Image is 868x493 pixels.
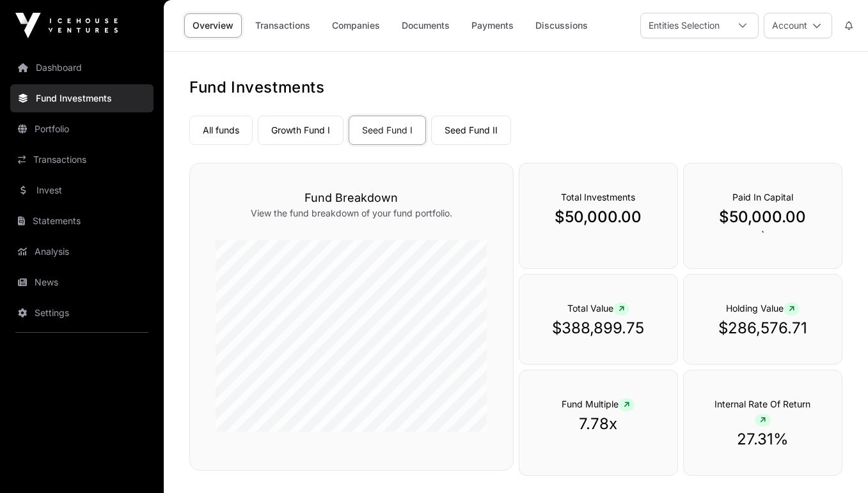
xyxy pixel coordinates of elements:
button: Account [764,13,832,38]
a: Seed Fund II [431,116,511,145]
p: $286,576.71 [709,318,816,338]
a: Portfolio [10,115,154,143]
p: $50,000.00 [709,207,816,227]
img: Icehouse Ventures Logo [15,13,118,38]
p: View the fund breakdown of your fund portfolio. [216,207,487,220]
span: Fund Multiple [562,398,635,409]
a: Statements [10,207,154,235]
span: Holding Value [726,303,800,314]
a: Payments [463,13,522,38]
p: 27.31% [709,429,816,450]
a: Companies [324,13,388,38]
a: Invest [10,176,154,204]
span: Total Value [567,303,629,314]
h1: Fund Investments [189,77,842,98]
a: Analysis [10,238,154,266]
a: Seed Fund I [349,116,426,145]
a: Dashboard [10,54,154,82]
div: Entities Selection [641,13,727,38]
a: Overview [184,13,242,38]
span: Internal Rate Of Return [714,398,810,425]
a: News [10,268,154,296]
a: Fund Investments [10,84,154,112]
a: Discussions [527,13,596,38]
a: Documents [393,13,458,38]
a: Transactions [10,146,154,174]
a: Settings [10,299,154,327]
div: ` [683,163,842,269]
span: Paid In Capital [732,192,793,202]
span: Total Investments [561,192,635,202]
p: 7.78x [545,414,652,434]
h3: Fund Breakdown [216,189,487,207]
p: $388,899.75 [545,318,652,338]
a: Growth Fund I [258,116,343,145]
a: All funds [189,116,253,145]
a: Transactions [247,13,319,38]
p: $50,000.00 [545,207,652,227]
